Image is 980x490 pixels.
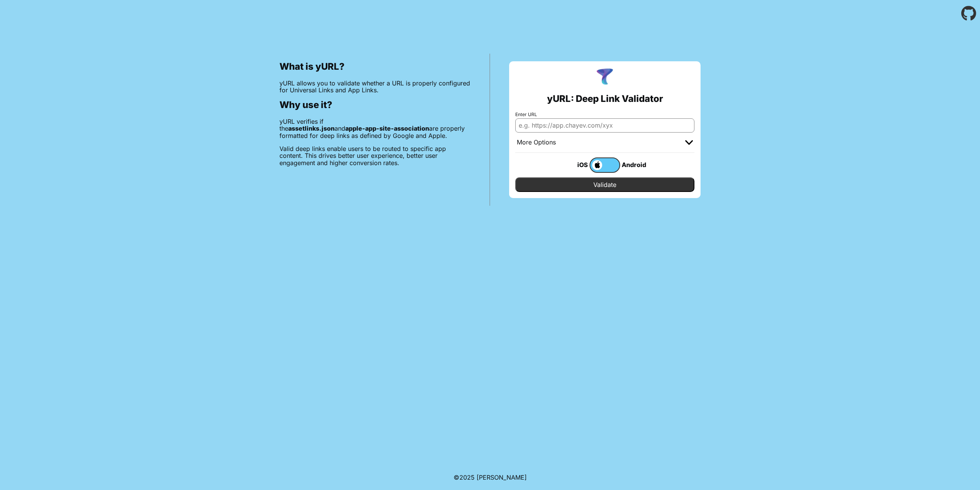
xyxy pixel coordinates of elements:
div: iOS [559,160,590,170]
img: chevron [685,140,693,145]
input: Validate [515,177,694,192]
p: Valid deep links enable users to be routed to specific app content. This drives better user exper... [279,145,470,166]
div: More Options [517,139,556,146]
b: assetlinks.json [288,125,335,132]
h2: yURL: Deep Link Validator [547,93,663,104]
p: yURL allows you to validate whether a URL is properly configured for Universal Links and App Links. [279,80,470,94]
p: yURL verifies if the and are properly formatted for deep links as defined by Google and Apple. [279,118,470,139]
span: 2025 [459,474,475,481]
h2: What is yURL? [279,61,470,72]
img: yURL Logo [595,67,615,87]
label: Enter URL [515,112,694,117]
b: apple-app-site-association [345,125,429,132]
h2: Why use it? [279,100,470,110]
footer: © [454,465,527,490]
a: Michael Ibragimchayev's Personal Site [477,474,527,481]
input: e.g. https://app.chayev.com/xyx [515,118,694,132]
div: Android [620,160,651,170]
